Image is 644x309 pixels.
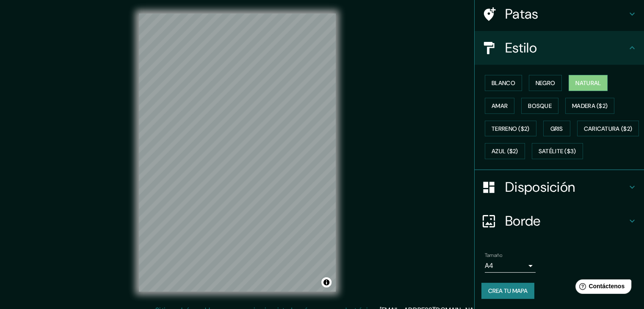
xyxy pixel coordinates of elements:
font: Azul ($2) [492,148,518,155]
button: Azul ($2) [485,143,525,159]
font: Borde [505,212,541,230]
div: Borde [475,204,644,238]
button: Natural [569,75,608,91]
button: Negro [529,75,562,91]
font: Bosque [528,102,552,110]
font: Madera ($2) [572,102,608,110]
div: A4 [485,259,536,273]
div: Estilo [475,31,644,65]
font: Terreno ($2) [492,125,530,132]
button: Crea tu mapa [481,283,534,299]
button: Bosque [521,98,558,114]
font: A4 [485,261,493,270]
font: Negro [536,79,556,87]
font: Natural [575,79,601,87]
font: Patas [505,5,539,23]
font: Gris [550,125,563,132]
button: Satélite ($3) [532,143,583,159]
button: Terreno ($2) [485,121,536,137]
div: Disposición [475,170,644,204]
button: Activar o desactivar atribución [321,277,332,287]
canvas: Mapa [139,14,336,292]
font: Disposición [505,178,575,196]
font: Crea tu mapa [488,287,528,295]
font: Estilo [505,39,537,57]
font: Caricatura ($2) [584,125,633,132]
button: Gris [543,121,570,137]
button: Madera ($2) [565,98,614,114]
font: Tamaño [485,252,502,259]
button: Blanco [485,75,522,91]
font: Satélite ($3) [539,148,576,155]
button: Amar [485,98,514,114]
iframe: Lanzador de widgets de ayuda [569,276,635,300]
button: Caricatura ($2) [577,121,639,137]
font: Blanco [492,79,515,87]
font: Amar [492,102,508,110]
